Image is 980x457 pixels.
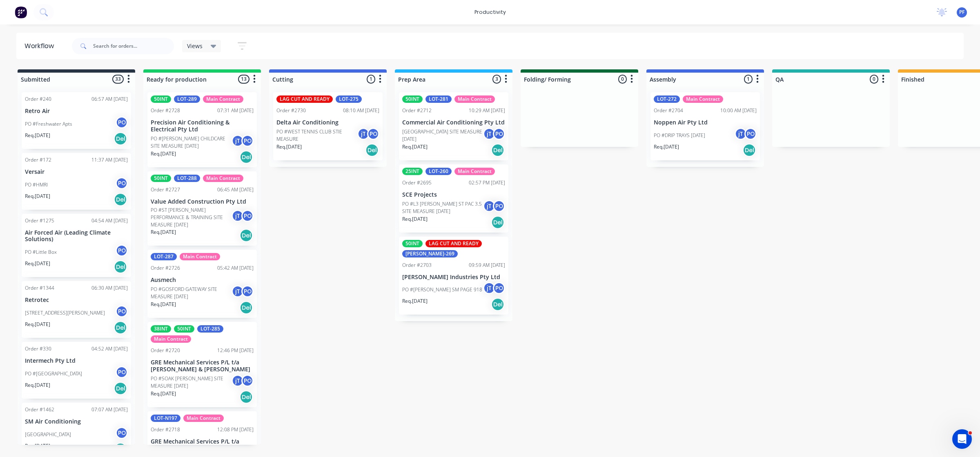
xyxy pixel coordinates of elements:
[469,262,505,269] div: 09:59 AM [DATE]
[91,95,128,103] div: 06:57 AM [DATE]
[399,164,508,233] div: 25INTLOT-260Main ContractOrder #269502:57 PM [DATE]SCE ProjectsPO #L3 [PERSON_NAME] ST PAC 3.5 SI...
[25,370,82,377] p: PO #[GEOGRAPHIC_DATA]
[116,116,128,129] div: PO
[25,229,128,243] p: Air Forced Air (Leading Climate Solutions)
[483,200,495,212] div: jT
[151,438,254,452] p: GRE Mechanical Services P/L t/a [PERSON_NAME] & [PERSON_NAME]
[276,143,302,151] p: Req. [DATE]
[650,92,760,160] div: LOT-272Main ContractOrder #270410:00 AM [DATE]Noppen Air Pty LtdPO #DRIP TRAYS [DATE]jTPOReq.[DAT...
[151,119,254,133] p: Precision Air Conditioning & Electrical Pty Ltd
[114,193,127,206] div: Del
[174,175,200,182] div: LOT-288
[147,250,257,318] div: LOT-287Main ContractOrder #272605:42 AM [DATE]AusmechPO #GOSFORD GATEWAY SITE MEASURE [DATE]jTPOR...
[952,429,972,449] iframe: Intercom live chat
[91,284,128,292] div: 06:30 AM [DATE]
[241,285,254,297] div: PO
[402,240,423,247] div: 50INT
[454,95,495,103] div: Main Contract
[116,305,128,317] div: PO
[151,325,171,333] div: 38INT
[116,427,128,439] div: PO
[217,186,254,193] div: 06:45 AM [DATE]
[25,357,128,364] p: Intermech Pty Ltd
[402,286,482,293] p: PO #[PERSON_NAME] SM PAGE 918
[25,169,128,175] p: Versair
[91,345,128,353] div: 04:52 AM [DATE]
[203,175,243,182] div: Main Contract
[25,248,57,256] p: PO #Little Box
[276,95,333,103] div: LAG CUT AND READY
[402,250,458,257] div: [PERSON_NAME]-269
[402,107,432,114] div: Order #2712
[114,132,127,145] div: Del
[402,191,505,198] p: SCE Projects
[25,431,71,438] p: [GEOGRAPHIC_DATA]
[402,215,428,223] p: Req. [DATE]
[151,228,176,236] p: Req. [DATE]
[402,262,432,269] div: Order #2703
[959,9,964,16] span: PF
[25,309,105,317] p: [STREET_ADDRESS][PERSON_NAME]
[147,171,257,246] div: 50INTLOT-288Main ContractOrder #272706:45 AM [DATE]Value Added Construction Pty LtdPO #ST [PERSON...
[151,415,180,422] div: LOT-N197
[735,128,747,140] div: jT
[151,206,232,228] p: PO #ST [PERSON_NAME] PERFORMANCE & TRAINING SITE MEASURE [DATE]
[25,217,54,224] div: Order #1275
[151,135,232,150] p: PO #[PERSON_NAME] CHILDCARE SITE MEASURE [DATE]
[151,426,180,433] div: Order #2718
[241,375,254,387] div: PO
[197,325,223,333] div: LOT-285
[151,253,177,260] div: LOT-287
[357,128,370,140] div: jT
[493,200,505,212] div: PO
[151,347,180,354] div: Order #2720
[25,181,48,189] p: PO #HMRI
[493,128,505,140] div: PO
[25,193,50,200] p: Req. [DATE]
[276,128,357,143] p: PO #WEST TENNIS CLUB STIE MEASURE
[654,143,679,151] p: Req. [DATE]
[217,107,254,114] div: 07:31 AM [DATE]
[683,95,723,103] div: Main Contract
[402,168,423,175] div: 25INT
[217,426,254,433] div: 12:08 PM [DATE]
[25,406,54,413] div: Order #1462
[402,128,483,143] p: [GEOGRAPHIC_DATA] SITE MEASURE [DATE]
[402,274,505,281] p: [PERSON_NAME] Industries Pty Ltd
[240,229,253,242] div: Del
[402,143,428,151] p: Req. [DATE]
[151,95,171,103] div: 50INT
[25,297,128,304] p: Retrotec
[402,297,428,305] p: Req. [DATE]
[240,390,253,404] div: Del
[469,107,505,114] div: 10:29 AM [DATE]
[151,186,180,193] div: Order #2727
[147,322,257,407] div: 38INT50INTLOT-285Main ContractOrder #272012:46 PM [DATE]GRE Mechanical Services P/L t/a [PERSON_N...
[425,240,482,247] div: LAG CUT AND READY
[241,210,254,222] div: PO
[25,321,50,328] p: Req. [DATE]
[402,179,432,186] div: Order #2695
[25,382,50,389] p: Req. [DATE]
[654,95,680,103] div: LOT-272
[183,415,224,422] div: Main Contract
[114,382,127,395] div: Del
[151,390,176,397] p: Req. [DATE]
[240,151,253,164] div: Del
[114,321,127,334] div: Del
[203,95,243,103] div: Main Contract
[336,95,362,103] div: LOT-275
[399,237,508,315] div: 50INTLAG CUT AND READY[PERSON_NAME]-269Order #270309:59 AM [DATE][PERSON_NAME] Industries Pty Ltd...
[151,150,176,158] p: Req. [DATE]
[654,132,705,139] p: PO #DRIP TRAYS [DATE]
[116,366,128,378] div: PO
[147,92,257,167] div: 50INTLOT-289Main ContractOrder #272807:31 AM [DATE]Precision Air Conditioning & Electrical Pty Lt...
[151,335,191,343] div: Main Contract
[25,108,128,115] p: Retro Air
[91,156,128,164] div: 11:37 AM [DATE]
[24,41,58,51] div: Workflow
[116,244,128,257] div: PO
[114,443,127,456] div: Del
[454,168,495,175] div: Main Contract
[151,175,171,182] div: 50INT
